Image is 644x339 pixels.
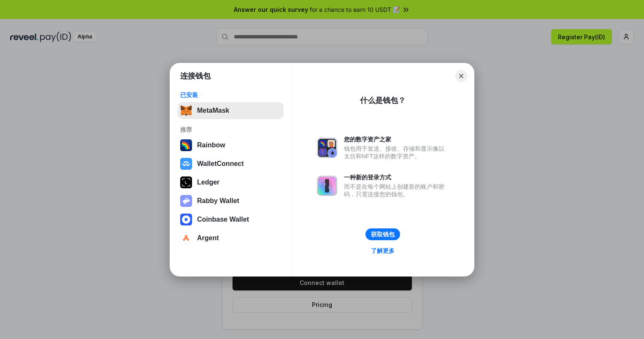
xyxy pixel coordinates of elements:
div: Rabby Wallet [197,197,239,205]
div: Ledger [197,179,219,186]
div: 已安装 [180,91,281,99]
img: svg+xml,%3Csvg%20xmlns%3D%22http%3A%2F%2Fwww.w3.org%2F2000%2Fsvg%22%20fill%3D%22none%22%20viewBox... [180,195,192,207]
div: 获取钱包 [371,231,395,238]
img: svg+xml,%3Csvg%20xmlns%3D%22http%3A%2F%2Fwww.w3.org%2F2000%2Fsvg%22%20fill%3D%22none%22%20viewBox... [317,138,337,158]
div: WalletConnect [197,160,244,168]
div: Coinbase Wallet [197,216,249,223]
h1: 连接钱包 [180,71,211,81]
div: Rainbow [197,141,225,149]
img: svg+xml,%3Csvg%20xmlns%3D%22http%3A%2F%2Fwww.w3.org%2F2000%2Fsvg%22%20width%3D%2228%22%20height%3... [180,176,192,188]
a: 了解更多 [366,245,400,256]
button: Argent [178,230,284,247]
button: 获取钱包 [365,228,400,240]
div: 而不是在每个网站上创建新的账户和密码，只需连接您的钱包。 [344,183,449,198]
div: 了解更多 [371,247,395,255]
img: svg+xml,%3Csvg%20width%3D%2228%22%20height%3D%2228%22%20viewBox%3D%220%200%2028%2028%22%20fill%3D... [180,214,192,225]
img: svg+xml,%3Csvg%20width%3D%2228%22%20height%3D%2228%22%20viewBox%3D%220%200%2028%2028%22%20fill%3D... [180,158,192,170]
img: svg+xml,%3Csvg%20fill%3D%22none%22%20height%3D%2233%22%20viewBox%3D%220%200%2035%2033%22%20width%... [180,105,192,117]
button: Rainbow [178,137,284,154]
div: 钱包用于发送、接收、存储和显示像以太坊和NFT这样的数字资产。 [344,145,449,160]
div: 推荐 [180,126,281,133]
img: svg+xml,%3Csvg%20width%3D%22120%22%20height%3D%22120%22%20viewBox%3D%220%200%20120%20120%22%20fil... [180,139,192,151]
button: MetaMask [178,102,284,119]
div: Argent [197,234,219,242]
button: Rabby Wallet [178,193,284,209]
button: WalletConnect [178,155,284,172]
div: MetaMask [197,107,229,114]
button: Close [455,70,467,82]
div: 什么是钱包？ [360,95,406,106]
div: 一种新的登录方式 [344,174,449,181]
div: 您的数字资产之家 [344,136,449,143]
img: svg+xml,%3Csvg%20xmlns%3D%22http%3A%2F%2Fwww.w3.org%2F2000%2Fsvg%22%20fill%3D%22none%22%20viewBox... [317,176,337,196]
button: Coinbase Wallet [178,211,284,228]
img: svg+xml,%3Csvg%20width%3D%2228%22%20height%3D%2228%22%20viewBox%3D%220%200%2028%2028%22%20fill%3D... [180,232,192,244]
button: Ledger [178,174,284,191]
